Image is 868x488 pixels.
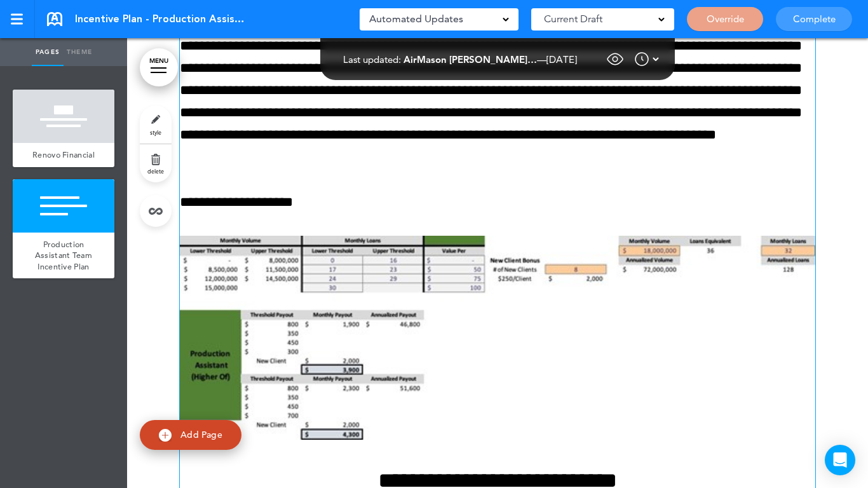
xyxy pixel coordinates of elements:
[13,143,114,167] a: Renovo Financial
[343,55,577,64] div: —
[140,420,241,450] a: Add Page
[653,51,659,67] img: arrow-down-white.svg
[150,128,161,136] span: style
[369,10,463,28] span: Automated Updates
[180,236,815,440] img: 1755827795270-1.jpg
[403,53,537,65] span: AirMason [PERSON_NAME]…
[606,50,625,69] img: eye_approvals.svg
[32,38,64,66] a: Pages
[32,149,95,160] span: Renovo Financial
[825,445,855,475] div: Open Intercom Messenger
[687,7,763,31] a: Override
[634,51,649,67] img: time.svg
[180,429,222,440] span: Add Page
[140,48,178,86] a: MENU
[75,12,247,26] span: Incentive Plan - Production Assistant
[35,239,92,272] span: Production Assistant Team Incentive Plan
[546,53,577,65] span: [DATE]
[343,53,401,65] span: Last updated:
[147,167,164,175] span: delete
[544,10,602,28] span: Current Draft
[64,38,95,66] a: Theme
[776,7,852,31] a: Complete
[13,233,114,279] a: Production Assistant Team Incentive Plan
[159,429,172,442] img: add.svg
[140,105,172,144] a: style
[140,144,172,182] a: delete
